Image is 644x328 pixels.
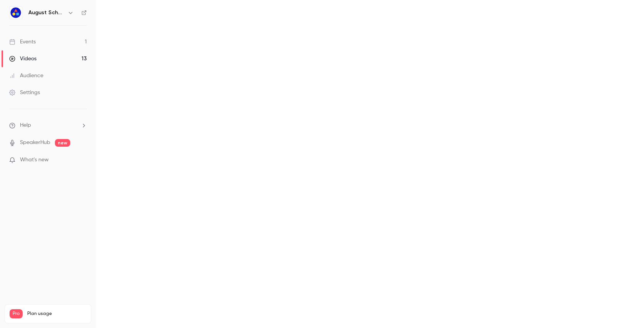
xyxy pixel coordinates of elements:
span: What's new [20,156,49,164]
span: new [55,139,70,147]
li: help-dropdown-opener [9,121,87,129]
div: Settings [9,89,40,96]
img: August Schools [10,7,22,19]
a: SpeakerHub [20,139,50,147]
span: Plan usage [27,311,86,317]
span: Pro [10,309,23,318]
div: Audience [9,72,43,80]
div: Events [9,38,36,46]
div: Videos [9,55,36,63]
iframe: Noticeable Trigger [78,157,87,164]
h6: August Schools [28,9,64,17]
span: Help [20,121,31,129]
